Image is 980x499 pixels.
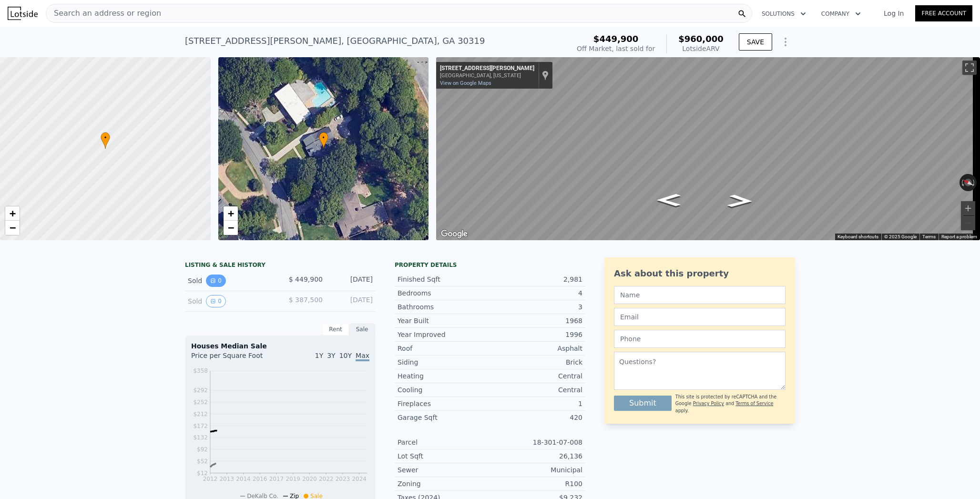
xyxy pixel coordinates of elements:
[577,44,655,53] div: Off Market, last sold for
[203,476,218,482] tspan: 2012
[398,302,490,312] div: Bathrooms
[352,476,367,482] tspan: 2024
[289,296,323,304] span: $ 387,500
[327,352,335,359] span: 3Y
[490,288,582,298] div: 4
[398,451,490,461] div: Lot Sqft
[269,476,284,482] tspan: 2017
[678,44,724,53] div: Lotside ARV
[398,479,490,489] div: Zoning
[490,479,582,489] div: R100
[614,396,672,411] button: Submit
[490,465,582,475] div: Municipal
[490,385,582,395] div: Central
[436,57,980,240] div: Map
[224,206,238,221] a: Zoom in
[440,72,534,79] div: [GEOGRAPHIC_DATA], [US_STATE]
[398,344,490,353] div: Roof
[961,201,975,215] button: Zoom in
[716,192,764,211] path: Go Southeast, Stratfield Dr NE
[191,341,369,351] div: Houses Median Sale
[191,351,280,366] div: Price per Square Foot
[206,275,226,287] button: View historical data
[188,275,273,287] div: Sold
[398,413,490,422] div: Garage Sqft
[319,133,328,142] span: •
[227,222,234,234] span: −
[330,275,373,287] div: [DATE]
[490,371,582,381] div: Central
[398,465,490,475] div: Sewer
[253,476,267,482] tspan: 2016
[398,385,490,395] div: Cooling
[776,32,795,51] button: Show Options
[972,174,977,191] button: Rotate clockwise
[735,401,773,406] a: Terms of Service
[319,132,328,149] div: •
[490,344,582,353] div: Asphalt
[197,458,208,465] tspan: $52
[922,234,936,239] a: Terms
[440,80,491,86] a: View on Google Maps
[356,352,369,361] span: Max
[5,221,20,235] a: Zoom out
[10,207,16,219] span: +
[339,352,352,359] span: 10Y
[286,476,300,482] tspan: 2019
[490,438,582,447] div: 18-301-07-008
[193,399,208,406] tspan: $252
[614,308,786,326] input: Email
[678,34,724,44] span: $960,000
[193,411,208,418] tspan: $212
[185,34,485,48] div: [STREET_ADDRESS][PERSON_NAME] , [GEOGRAPHIC_DATA] , GA 30319
[872,9,915,18] a: Log In
[395,261,585,269] div: Property details
[490,413,582,422] div: 420
[188,295,273,307] div: Sold
[46,8,161,19] span: Search an address or region
[206,295,226,307] button: View historical data
[439,228,470,240] img: Google
[436,57,980,240] div: Street View
[101,133,110,142] span: •
[675,394,786,414] div: This site is protected by reCAPTCHA and the Google and apply.
[289,275,323,283] span: $ 449,900
[319,476,334,482] tspan: 2022
[197,470,208,477] tspan: $12
[398,330,490,339] div: Year Improved
[490,451,582,461] div: 26,136
[398,316,490,326] div: Year Built
[398,357,490,367] div: Siding
[754,5,814,22] button: Solutions
[440,65,534,72] div: [STREET_ADDRESS][PERSON_NAME]
[224,221,238,235] a: Zoom out
[941,234,977,239] a: Report a problem
[614,330,786,348] input: Phone
[330,295,373,307] div: [DATE]
[8,7,38,20] img: Lotside
[647,191,691,209] path: Go Northwest, Stratfield Dr NE
[197,446,208,453] tspan: $92
[837,234,878,240] button: Keyboard shortcuts
[959,175,978,190] button: Reset the view
[398,288,490,298] div: Bedrooms
[739,33,772,51] button: SAVE
[101,132,110,149] div: •
[193,387,208,394] tspan: $292
[490,275,582,284] div: 2,981
[398,438,490,447] div: Parcel
[962,61,977,75] button: Toggle fullscreen view
[302,476,317,482] tspan: 2020
[5,206,20,221] a: Zoom in
[185,261,376,271] div: LISTING & SALE HISTORY
[814,5,868,22] button: Company
[398,399,490,408] div: Fireplaces
[490,357,582,367] div: Brick
[490,302,582,312] div: 3
[322,323,349,336] div: Rent
[10,222,16,234] span: −
[884,234,917,239] span: © 2025 Google
[219,476,234,482] tspan: 2013
[193,423,208,429] tspan: $172
[614,286,786,304] input: Name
